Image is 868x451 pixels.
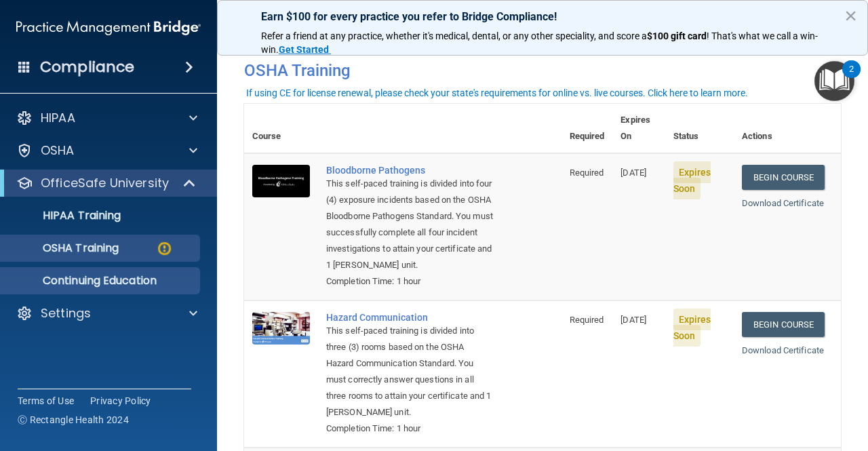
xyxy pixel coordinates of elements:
span: ! That's what we call a win-win. [261,31,818,55]
p: Earn $100 for every practice you refer to Bridge Compliance! [261,10,824,23]
strong: Get Started [279,44,329,55]
img: PMB logo [16,14,201,41]
span: Ⓒ Rectangle Health 2024 [18,413,129,427]
div: Completion Time: 1 hour [326,420,494,437]
a: OSHA [16,142,197,159]
div: 2 [849,69,854,87]
p: Settings [41,305,91,321]
th: Expires On [612,104,665,153]
span: Expires Soon [673,309,711,347]
a: Bloodborne Pathogens [326,165,494,176]
th: Status [665,104,734,153]
p: OSHA Training [9,241,119,255]
a: HIPAA [16,110,197,126]
span: [DATE] [620,315,646,325]
a: Begin Course [742,165,825,190]
a: OfficeSafe University [16,175,197,191]
a: Hazard Communication [326,312,494,323]
a: Begin Course [742,312,825,337]
span: [DATE] [620,168,646,178]
a: Download Certificate [742,345,824,355]
p: HIPAA Training [9,209,121,222]
button: If using CE for license renewal, please check your state's requirements for online vs. live cours... [244,86,750,100]
strong: $100 gift card [647,31,707,41]
p: Continuing Education [9,274,194,288]
a: Terms of Use [18,394,74,408]
h4: Compliance [40,58,134,77]
p: OSHA [41,142,75,159]
th: Course [244,104,318,153]
h4: OSHA Training [244,61,841,80]
div: This self-paced training is divided into four (4) exposure incidents based on the OSHA Bloodborne... [326,176,494,273]
a: Settings [16,305,197,321]
div: This self-paced training is divided into three (3) rooms based on the OSHA Hazard Communication S... [326,323,494,420]
th: Required [561,104,613,153]
th: Actions [734,104,841,153]
button: Close [844,5,857,26]
a: Download Certificate [742,198,824,208]
span: Refer a friend at any practice, whether it's medical, dental, or any other speciality, and score a [261,31,647,41]
a: Privacy Policy [90,394,151,408]
span: Required [570,315,604,325]
img: warning-circle.0cc9ac19.png [156,240,173,257]
button: Open Resource Center, 2 new notifications [814,61,854,101]
span: Required [570,168,604,178]
span: Expires Soon [673,161,711,199]
p: HIPAA [41,110,75,126]
div: Completion Time: 1 hour [326,273,494,290]
a: Get Started [279,44,331,55]
p: OfficeSafe University [41,175,169,191]
div: If using CE for license renewal, please check your state's requirements for online vs. live cours... [246,88,748,98]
